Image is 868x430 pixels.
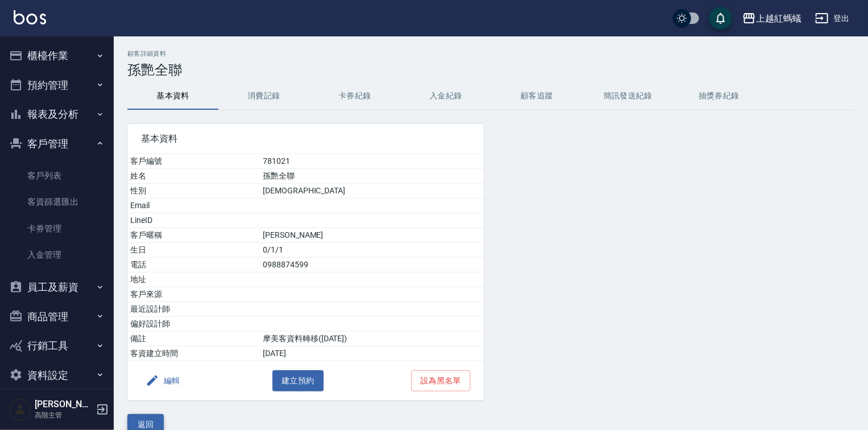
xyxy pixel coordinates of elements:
button: 卡券紀錄 [309,82,400,110]
td: [DATE] [260,346,484,361]
td: 姓名 [127,169,260,184]
td: [DEMOGRAPHIC_DATA] [260,184,484,199]
span: 基本資料 [141,133,470,144]
p: 高階主管 [35,410,93,420]
h3: 孫艷全聯 [127,62,854,78]
td: 偏好設計師 [127,317,260,332]
td: 0/1/1 [260,243,484,258]
img: Person [9,398,32,421]
button: 消費記錄 [218,82,309,110]
button: 商品管理 [5,302,109,332]
td: 客戶編號 [127,154,260,169]
button: 報表及分析 [5,100,109,129]
td: 電話 [127,258,260,272]
button: 行銷工具 [5,331,109,361]
td: Email [127,199,260,213]
button: 資料設定 [5,361,109,390]
button: 員工及薪資 [5,272,109,302]
button: 建立預約 [272,370,324,391]
h2: 顧客詳細資料 [127,50,854,57]
td: 客戶暱稱 [127,228,260,243]
button: 設為黑名單 [411,370,470,391]
td: 生日 [127,243,260,258]
button: 客戶管理 [5,129,109,159]
button: 顧客追蹤 [491,82,582,110]
button: 登出 [811,8,854,29]
button: 入金紀錄 [400,82,491,110]
button: 基本資料 [127,82,218,110]
td: LineID [127,213,260,228]
td: [PERSON_NAME] [260,228,484,243]
td: 性別 [127,184,260,199]
a: 客戶列表 [5,163,109,189]
td: 孫艷全聯 [260,169,484,184]
div: 上越紅螞蟻 [756,11,801,26]
td: 備註 [127,332,260,346]
td: 客戶來源 [127,287,260,302]
td: 地址 [127,272,260,287]
td: 781021 [260,154,484,169]
button: 櫃檯作業 [5,41,109,71]
td: 最近設計師 [127,302,260,317]
button: save [709,7,732,30]
h5: [PERSON_NAME] [35,399,93,410]
button: 預約管理 [5,71,109,100]
button: 上越紅螞蟻 [738,7,806,30]
a: 卡券管理 [5,216,109,242]
button: 抽獎券紀錄 [673,82,764,110]
a: 客資篩選匯出 [5,189,109,215]
button: 編輯 [141,370,185,391]
td: 客資建立時間 [127,346,260,361]
button: 簡訊發送紀錄 [582,82,673,110]
img: Logo [14,10,46,24]
a: 入金管理 [5,242,109,268]
td: 摩美客資料轉移([DATE]) [260,332,484,346]
td: 0988874599 [260,258,484,272]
